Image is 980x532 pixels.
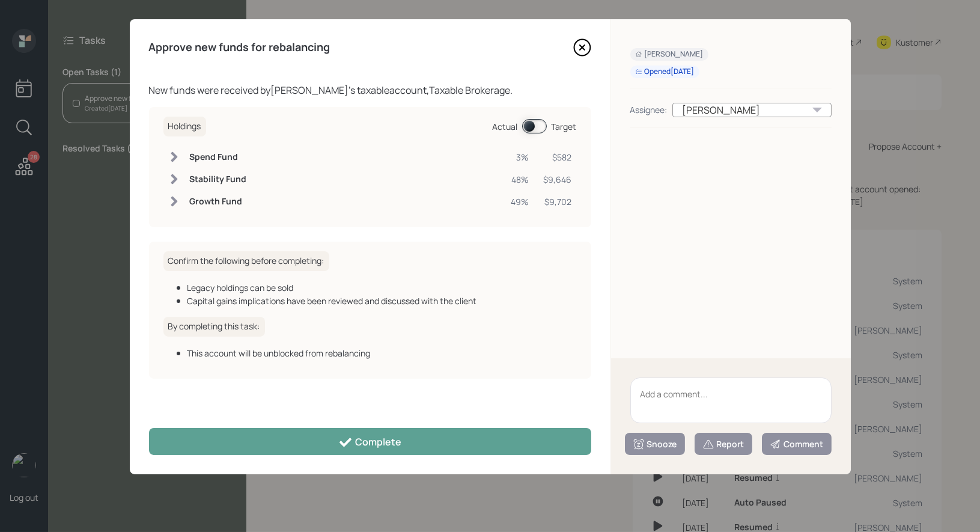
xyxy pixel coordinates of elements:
div: Target [552,120,577,133]
div: Report [702,438,744,450]
h6: Stability Fund [190,174,247,185]
button: Comment [762,433,832,455]
button: Complete [149,428,591,455]
div: Actual [493,120,518,133]
div: Capital gains implications have been reviewed and discussed with the client [187,295,577,307]
div: $9,702 [544,195,572,208]
h6: Spend Fund [190,152,247,162]
div: 48% [511,173,529,186]
div: 49% [511,195,529,208]
div: Legacy holdings can be sold [187,281,577,294]
div: Opened [DATE] [635,67,695,77]
div: New funds were received by [PERSON_NAME] 's taxable account, Taxable Brokerage . [149,83,591,97]
div: Complete [338,435,401,450]
h6: Growth Fund [190,197,247,207]
div: $9,646 [544,173,572,186]
div: Comment [770,438,824,450]
button: Snooze [625,433,685,455]
div: $582 [544,151,572,164]
div: This account will be unblocked from rebalancing [187,347,577,359]
div: [PERSON_NAME] [635,49,704,60]
h6: Confirm the following before completing: [163,251,329,271]
h6: Holdings [163,117,206,136]
div: 3% [511,151,529,164]
h6: By completing this task: [163,317,265,337]
div: [PERSON_NAME] [672,103,832,117]
button: Report [695,433,752,455]
h4: Approve new funds for rebalancing [149,41,330,54]
div: Snooze [633,438,677,450]
div: Assignee: [630,103,668,116]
